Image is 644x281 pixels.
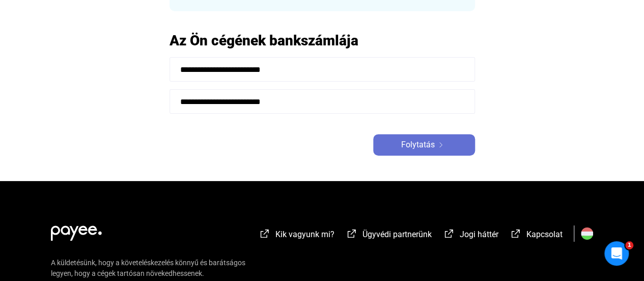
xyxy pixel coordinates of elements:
[510,231,563,241] a: external-link-whiteKapcsolat
[581,227,593,240] img: HU.svg
[443,228,455,239] img: external-link-white
[401,139,435,151] span: Folytatás
[170,32,475,49] h2: Az Ön cégének bankszámlája
[275,229,334,239] span: Kik vagyunk mi?
[259,231,334,241] a: external-link-whiteKik vagyunk mi?
[346,231,432,241] a: external-link-whiteÜgyvédi partnerünk
[460,229,498,239] span: Jogi háttér
[604,241,629,266] iframe: Intercom live chat
[625,241,633,249] span: 1
[526,229,563,239] span: Kapcsolat
[362,229,432,239] span: Ügyvédi partnerünk
[443,231,498,241] a: external-link-whiteJogi háttér
[373,134,475,156] button: Folytatásarrow-right-white
[510,228,522,239] img: external-link-white
[259,228,271,239] img: external-link-white
[435,142,447,147] img: arrow-right-white
[346,228,358,239] img: external-link-white
[51,220,102,241] img: white-payee-white-dot.svg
